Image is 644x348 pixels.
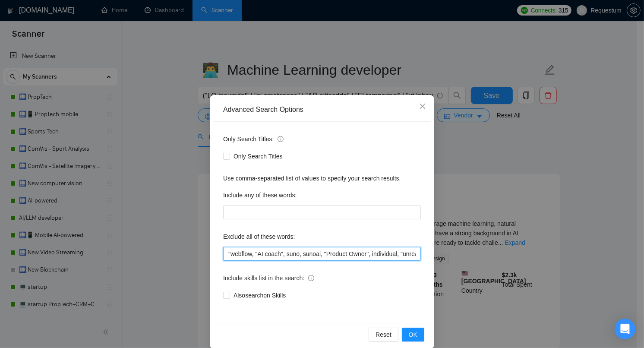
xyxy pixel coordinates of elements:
button: Reset [369,328,398,342]
label: Include any of these words: [223,188,297,202]
span: Reset [376,330,391,339]
span: OK [409,330,417,339]
span: Also search on Skills [230,291,289,300]
span: Only Search Titles: [223,134,284,144]
span: Only Search Titles [230,152,286,161]
button: Close [411,95,434,118]
span: info-circle [278,136,284,142]
span: Include skills list in the search: [223,273,314,283]
div: Open Intercom Messenger [615,319,635,339]
div: Advanced Search Options [223,105,421,114]
button: OK [402,328,424,342]
label: Exclude all of these words: [223,230,295,244]
span: info-circle [308,275,314,281]
div: Use comma-separated list of values to specify your search results. [223,174,421,183]
span: close [419,103,426,110]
